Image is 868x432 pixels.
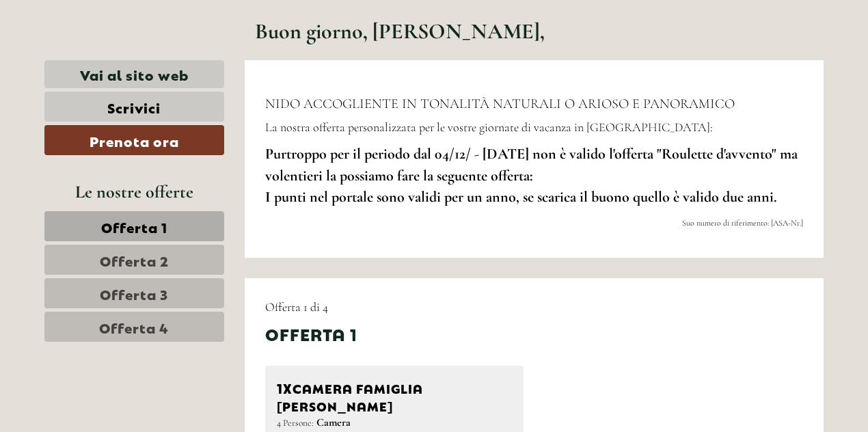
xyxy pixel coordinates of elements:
[265,299,328,314] span: Offerta 1 di 4
[100,250,169,269] span: Offerta 2
[277,417,314,429] small: 4 Persone:
[100,284,168,303] span: Offerta 3
[316,416,351,429] b: Camera
[265,96,735,112] span: NIDO ACCOGLIENTE IN TONALITÀ NATURALI O ARIOSO E PANORAMICO
[44,60,224,88] a: Vai al sito web
[265,322,357,345] div: Offerta 1
[682,218,803,228] span: Suo numero di riferimento: [ASA-Nr.]
[99,317,169,336] span: Offerta 4
[44,92,224,122] a: Scrivici
[277,377,513,414] div: Camera famiglia [PERSON_NAME]
[101,217,167,236] span: Offerta 1
[277,377,293,396] b: 1x
[44,179,224,204] div: Le nostre offerte
[265,120,713,135] span: La nostra offerta personalizzata per le vostre giornate di vacanza in [GEOGRAPHIC_DATA]:
[265,145,798,206] strong: Purtroppo per il periodo dal 04/12/ - [DATE] non è valido l'offerta "Roulette d'avvento" ma volen...
[255,19,545,43] h1: Buon giorno, [PERSON_NAME],
[44,125,224,155] a: Prenota ora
